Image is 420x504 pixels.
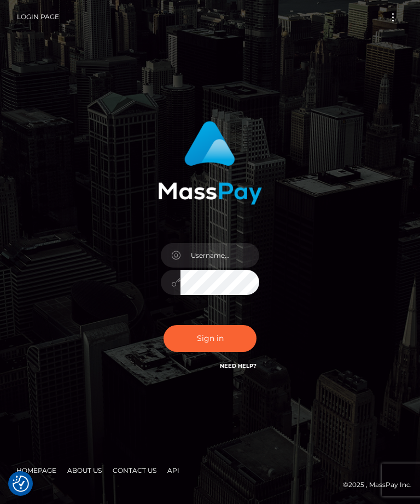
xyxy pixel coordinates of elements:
a: Need Help? [220,362,256,369]
img: Revisit consent button [13,476,29,492]
a: Contact Us [108,462,161,479]
a: Homepage [12,462,61,479]
button: Sign in [164,325,256,352]
button: Toggle navigation [383,10,403,25]
input: Username... [180,243,259,268]
a: Login Page [17,5,59,28]
a: About Us [63,462,106,479]
button: Consent Preferences [13,476,29,492]
img: MassPay Login [158,121,262,205]
a: API [163,462,184,479]
div: © 2025 , MassPay Inc. [8,479,412,491]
